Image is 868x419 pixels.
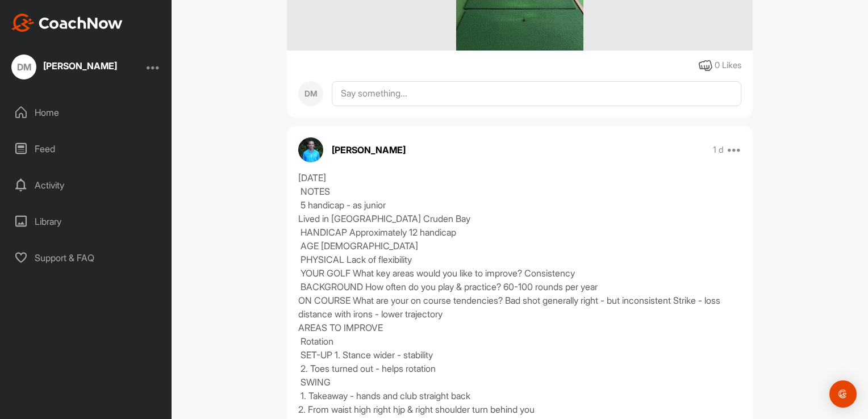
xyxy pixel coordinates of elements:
[715,59,741,72] div: 0 Likes
[6,135,166,163] div: Feed
[298,81,323,106] div: DM
[332,143,406,157] p: [PERSON_NAME]
[298,137,323,162] img: avatar
[829,380,857,408] div: Open Intercom Messenger
[11,55,36,79] div: DM
[713,144,724,156] p: 1 d
[6,171,166,199] div: Activity
[6,244,166,272] div: Support & FAQ
[43,61,117,70] div: [PERSON_NAME]
[11,14,123,32] img: CoachNow
[6,98,166,127] div: Home
[6,207,166,236] div: Library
